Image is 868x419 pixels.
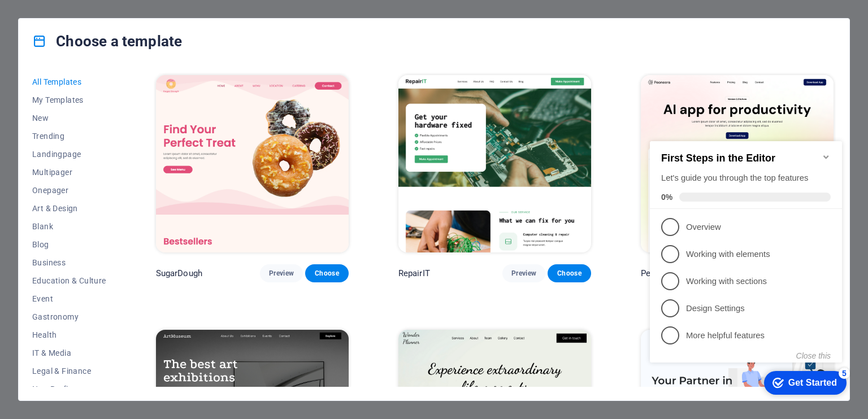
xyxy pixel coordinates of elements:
[151,227,185,236] button: Close this
[32,222,106,231] span: Blank
[32,235,106,254] button: Blog
[32,204,106,213] span: Art & Design
[511,269,536,278] span: Preview
[32,290,106,308] button: Event
[32,150,106,159] span: Landingpage
[156,75,349,252] img: SugarDough
[398,268,430,279] p: RepairIT
[32,240,106,249] span: Blog
[32,32,182,50] h4: Choose a template
[193,243,205,255] div: 5
[143,254,192,264] div: Get Started
[32,254,106,272] button: Business
[502,264,545,282] button: Preview
[41,124,176,136] p: Working with elements
[41,206,176,217] p: More helpful features
[32,380,106,398] button: Non-Profit
[32,217,106,235] button: Blank
[32,127,106,145] button: Trending
[398,75,591,252] img: RepairIT
[32,344,106,362] button: IT & Media
[32,199,106,217] button: Art & Design
[32,77,106,86] span: All Templates
[156,268,202,279] p: SugarDough
[16,28,185,40] h2: First Steps in the Editor
[305,264,348,282] button: Choose
[41,97,176,109] p: Overview
[32,308,106,326] button: Gastronomy
[260,264,303,282] button: Preview
[32,186,106,195] span: Onepager
[314,269,339,278] span: Choose
[269,269,294,278] span: Preview
[32,181,106,199] button: Onepager
[32,272,106,290] button: Education & Culture
[32,326,106,344] button: Health
[32,276,106,285] span: Education & Culture
[32,385,106,394] span: Non-Profit
[176,28,185,37] div: Minimize checklist
[32,109,106,127] button: New
[5,198,197,225] li: More helpful features
[32,330,106,339] span: Health
[32,366,106,376] span: Legal & Finance
[32,362,106,380] button: Legal & Finance
[548,264,591,282] button: Choose
[41,178,176,190] p: Design Settings
[32,163,106,181] button: Multipager
[32,312,106,321] span: Gastronomy
[5,143,197,171] li: Working with sections
[32,91,106,109] button: My Templates
[32,73,106,91] button: All Templates
[32,95,106,104] span: My Templates
[557,269,581,278] span: Choose
[32,114,106,123] span: New
[16,68,34,77] span: 0%
[5,171,197,198] li: Design Settings
[641,268,677,279] p: Peoneera
[641,75,834,252] img: Peoneera
[32,168,106,177] span: Multipager
[41,151,176,163] p: Working with sections
[32,294,106,303] span: Event
[5,116,197,143] li: Working with elements
[32,348,106,357] span: IT & Media
[5,89,197,116] li: Overview
[32,258,106,267] span: Business
[32,145,106,163] button: Landingpage
[16,48,185,60] div: Let's guide you through the top features
[32,132,106,141] span: Trending
[119,247,201,270] div: Get Started 5 items remaining, 0% complete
